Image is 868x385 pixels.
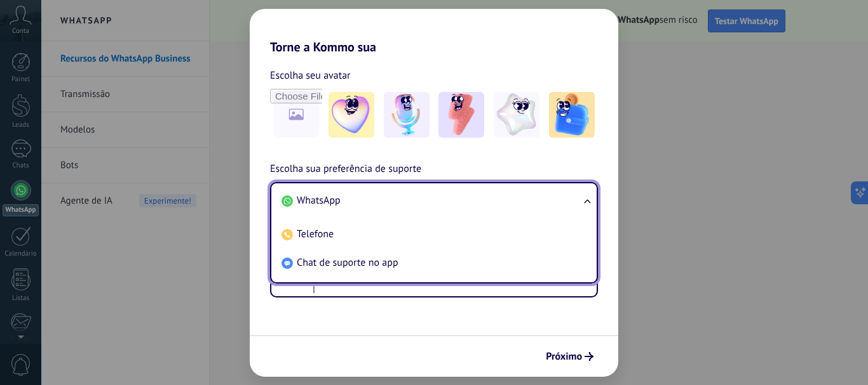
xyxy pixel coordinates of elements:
[270,161,421,178] span: Escolha sua preferência de suporte
[297,256,398,269] span: Chat de suporte no app
[549,92,595,138] img: -5.jpeg
[329,92,374,138] img: -1.jpeg
[297,228,334,240] span: Telefone
[250,9,618,55] h2: Torne a Kommo sua
[297,194,341,207] span: WhatsApp
[494,92,539,138] img: -4.jpeg
[384,92,430,138] img: -2.jpeg
[438,92,484,138] img: -3.jpeg
[540,346,599,367] button: Próximo
[546,352,582,361] span: Próximo
[270,67,351,84] span: Escolha seu avatar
